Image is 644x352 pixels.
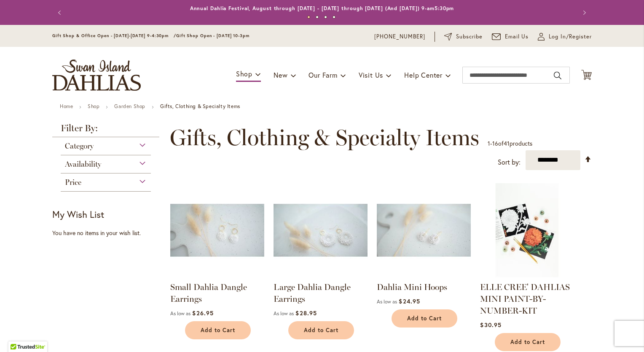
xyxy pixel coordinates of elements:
[88,103,99,109] a: Shop
[192,309,213,317] span: $26.95
[170,271,264,279] a: Small Dahlia Dangle Earrings
[575,4,592,21] button: Next
[510,338,545,346] span: Add to Cart
[377,298,397,305] span: As low as
[52,4,69,21] button: Previous
[274,271,368,279] a: Large Dahlia Dangle Earrings
[185,321,251,339] button: Add to Cart
[295,309,317,317] span: $28.95
[549,32,592,41] span: Log In/Register
[65,141,94,151] span: Category
[492,32,529,41] a: Email Us
[392,309,457,328] button: Add to Cart
[404,70,443,79] span: Help Center
[170,282,247,304] a: Small Dahlia Dangle Earrings
[307,16,310,19] button: 1 of 4
[377,271,471,279] a: Dahlia Mini Hoops
[498,154,521,170] label: Sort by:
[170,310,191,317] span: As low as
[456,32,483,41] span: Subscribe
[538,32,592,41] a: Log In/Register
[359,70,383,79] span: Visit Us
[160,103,240,109] strong: Gifts, Clothing & Specialty Items
[274,183,368,277] img: Large Dahlia Dangle Earrings
[309,70,337,79] span: Our Farm
[480,282,570,316] a: ELLE CREE' DAHLIAS MINI PAINT-BY-NUMBER-KIT
[316,16,319,19] button: 2 of 4
[304,327,338,334] span: Add to Cart
[377,282,447,292] a: Dahlia Mini Hoops
[488,139,490,147] span: 1
[52,60,141,91] a: store logo
[480,183,574,277] img: ELLE CREE' DAHLIAS MINI PAINT-BY-NUMBER-KIT
[60,103,73,109] a: Home
[274,282,351,304] a: Large Dahlia Dangle Earrings
[52,208,104,220] strong: My Wish List
[201,327,235,334] span: Add to Cart
[274,70,287,79] span: New
[65,178,81,187] span: Price
[374,32,425,41] a: [PHONE_NUMBER]
[65,160,101,169] span: Availability
[170,183,264,277] img: Small Dahlia Dangle Earrings
[236,69,252,78] span: Shop
[274,310,294,317] span: As low as
[333,16,335,19] button: 4 of 4
[288,321,354,339] button: Add to Cart
[176,33,250,38] span: Gift Shop Open - [DATE] 10-3pm
[377,183,471,277] img: Dahlia Mini Hoops
[504,139,510,147] span: 41
[114,103,145,109] a: Garden Shop
[492,139,498,147] span: 16
[190,5,454,11] a: Annual Dahlia Festival, August through [DATE] - [DATE] through [DATE] (And [DATE]) 9-am5:30pm
[495,333,561,351] button: Add to Cart
[399,297,420,305] span: $24.95
[52,33,176,38] span: Gift Shop & Office Open - [DATE]-[DATE] 9-4:30pm /
[407,315,442,322] span: Add to Cart
[324,16,327,19] button: 3 of 4
[52,229,165,237] div: You have no items in your wish list.
[444,32,483,41] a: Subscribe
[170,125,479,150] span: Gifts, Clothing & Specialty Items
[480,321,501,329] span: $30.95
[52,124,159,137] strong: Filter By:
[505,32,529,41] span: Email Us
[488,137,532,150] p: - of products
[480,271,574,279] a: ELLE CREE' DAHLIAS MINI PAINT-BY-NUMBER-KIT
